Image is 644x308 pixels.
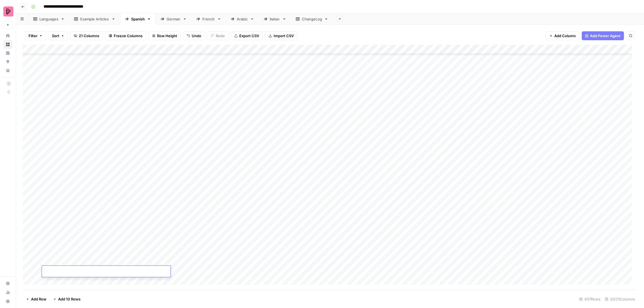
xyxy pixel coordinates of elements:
[3,31,12,40] a: Home
[291,13,333,25] a: ChangeLog
[167,16,181,22] div: German
[239,33,259,39] span: Export CSV
[3,297,12,306] button: Help + Support
[48,31,68,40] button: Sort
[31,296,46,302] span: Add Row
[582,31,624,40] button: Add Power Agent
[3,66,12,75] a: Your Data
[3,6,13,16] img: Preply Logo
[554,33,576,39] span: Add Column
[39,16,58,22] div: Languages
[120,13,156,25] a: Spanish
[191,13,226,25] a: French
[29,13,69,25] a: Languages
[231,31,263,40] button: Export CSV
[216,33,225,39] span: Redo
[131,16,145,22] div: Spanish
[265,31,297,40] button: Import CSV
[50,295,84,304] button: Add 10 Rows
[79,33,99,39] span: 21 Columns
[237,16,248,22] div: Arabic
[3,288,12,297] a: Usage
[546,31,579,40] button: Add Column
[259,13,291,25] a: Italian
[70,31,103,40] button: 21 Columns
[577,295,603,304] div: 407 Rows
[270,16,280,22] div: Italian
[52,33,59,39] span: Sort
[183,31,205,40] button: Undo
[29,33,37,39] span: Filter
[207,31,228,40] button: Redo
[603,295,637,304] div: 20/21 Columns
[202,16,215,22] div: French
[302,16,322,22] div: ChangeLog
[590,33,621,39] span: Add Power Agent
[192,33,201,39] span: Undo
[114,33,143,39] span: Freeze Columns
[25,31,46,40] button: Filter
[3,4,12,18] button: Workspace: Preply
[23,295,50,304] button: Add Row
[3,49,12,58] a: Insights
[3,40,12,49] a: Browse
[157,33,177,39] span: Row Height
[80,16,109,22] div: Example Articles
[105,31,146,40] button: Freeze Columns
[3,279,12,288] a: Settings
[274,33,294,39] span: Import CSV
[58,296,80,302] span: Add 10 Rows
[69,13,120,25] a: Example Articles
[156,13,191,25] a: German
[226,13,259,25] a: Arabic
[148,31,181,40] button: Row Height
[3,57,12,66] a: Opportunities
